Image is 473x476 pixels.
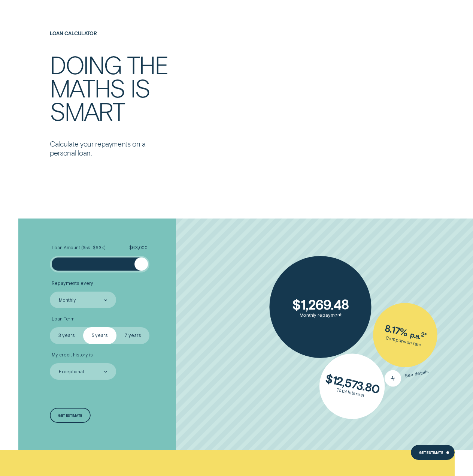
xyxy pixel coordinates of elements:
a: Get Estimate [411,445,455,460]
div: Exceptional [59,369,84,374]
label: 7 years [116,327,150,344]
p: Calculate your repayments on a personal loan. [50,139,158,157]
button: See details [383,364,430,388]
label: 5 years [83,327,116,344]
div: Monthly [59,298,76,303]
span: Loan Term [52,316,75,322]
span: My credit history is [52,352,93,358]
span: Repayments every [52,281,93,286]
span: $ 63,000 [129,245,148,251]
a: Get estimate [50,408,91,423]
span: Loan Amount ( $5k - $63k ) [52,245,105,251]
h4: Loan Calculator [50,31,265,36]
label: 3 years [50,327,83,344]
h2: Doing the maths is smart [50,53,224,123]
span: See details [404,369,429,379]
